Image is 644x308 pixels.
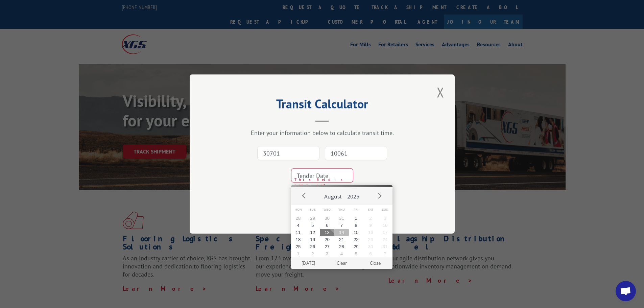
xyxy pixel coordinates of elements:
button: 1 [349,215,363,222]
span: Tue [305,205,320,215]
button: Close [358,257,392,269]
div: Enter your information below to calculate transit time. [223,129,421,137]
button: 7 [378,250,392,257]
button: 17 [378,229,392,236]
a: Open chat [616,281,636,301]
button: 5 [349,250,363,257]
button: 23 [363,236,378,243]
button: 6 [363,250,378,257]
button: Next [374,190,384,200]
button: 20 [320,236,334,243]
span: Mon [291,205,306,215]
button: Clear [325,257,358,269]
button: 29 [349,243,363,250]
button: 26 [305,243,320,250]
button: Prev [299,190,309,200]
span: Sun [378,205,392,215]
button: 4 [291,222,306,229]
button: 3 [320,250,334,257]
button: 31 [378,243,392,250]
button: 9 [363,222,378,229]
button: 3 [378,215,392,222]
button: 14 [334,229,349,236]
span: Sat [363,205,378,215]
button: 5 [305,222,320,229]
span: Thu [334,205,349,215]
button: 27 [320,243,334,250]
input: Dest. Zip [325,146,387,160]
button: 29 [305,215,320,222]
button: 12 [305,229,320,236]
span: This field is required [294,177,353,188]
button: Close modal [435,83,446,101]
button: 16 [363,229,378,236]
button: 2 [305,250,320,257]
button: 30 [363,243,378,250]
button: 15 [349,229,363,236]
button: 18 [291,236,306,243]
button: 8 [349,222,363,229]
button: 22 [349,236,363,243]
button: 24 [378,236,392,243]
button: 28 [334,243,349,250]
button: 31 [334,215,349,222]
button: 13 [320,229,334,236]
button: 25 [291,243,306,250]
button: [DATE] [291,257,325,269]
input: Origin Zip [257,146,319,160]
button: 30 [320,215,334,222]
button: 4 [334,250,349,257]
button: 10 [378,222,392,229]
button: 1 [291,250,306,257]
button: 28 [291,215,306,222]
span: Fri [349,205,363,215]
button: 21 [334,236,349,243]
button: 7 [334,222,349,229]
button: 19 [305,236,320,243]
button: August [321,187,344,203]
button: 6 [320,222,334,229]
button: 2025 [344,187,362,203]
button: 2 [363,215,378,222]
button: 11 [291,229,306,236]
h2: Transit Calculator [223,99,421,112]
span: Wed [320,205,334,215]
input: Tender Date [291,168,353,183]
